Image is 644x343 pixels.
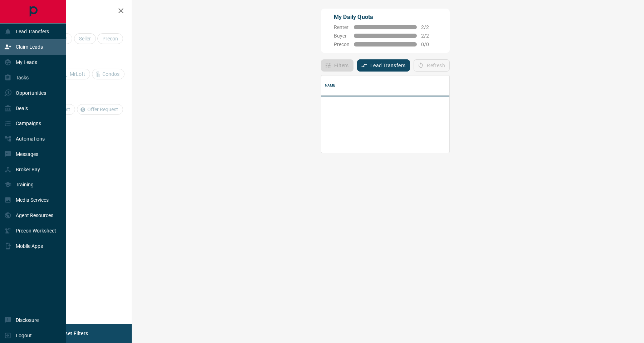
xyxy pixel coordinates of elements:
span: 2 / 2 [421,24,437,30]
button: Reset Filters [54,327,93,339]
p: My Daily Quota [334,13,437,21]
span: Precon [334,41,350,47]
div: Name [325,75,336,95]
button: Lead Transfers [357,59,410,72]
h2: Filters [23,7,125,16]
span: 2 / 2 [421,33,437,39]
span: 0 / 0 [421,41,437,47]
span: Renter [334,24,350,30]
div: Name [321,75,532,95]
span: Buyer [334,33,350,39]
